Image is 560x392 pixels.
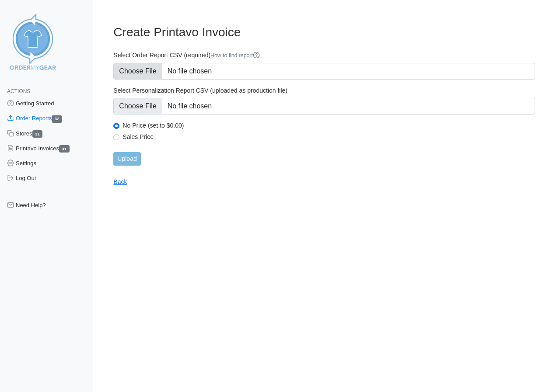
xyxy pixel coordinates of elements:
[122,133,535,141] label: Sales Price
[122,121,535,129] label: No Price (set to $0.00)
[113,25,535,40] h3: Create Printavo Invoice
[210,52,260,59] a: How to find report
[59,145,70,153] span: 31
[113,152,140,166] input: Upload
[32,130,43,138] span: 31
[7,88,30,94] span: Actions
[113,87,535,94] label: Select Personalization Report CSV (uploaded as production file)
[113,51,535,59] label: Select Order Report CSV (required)
[113,178,127,185] a: Back
[52,115,62,123] span: 32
